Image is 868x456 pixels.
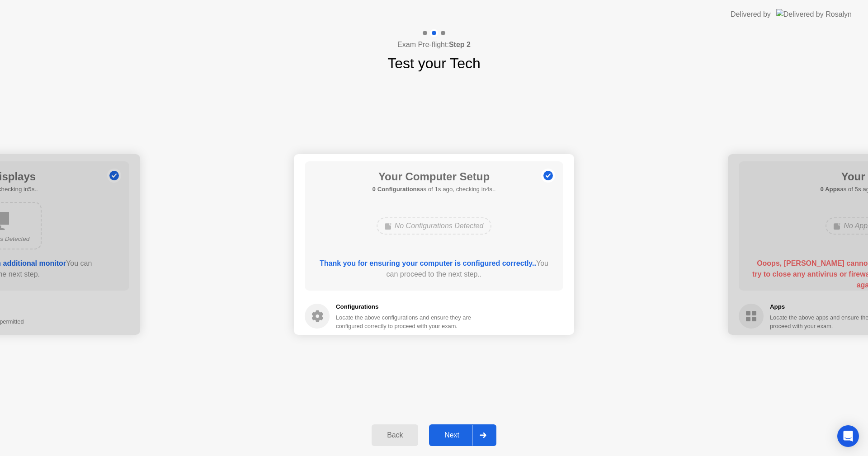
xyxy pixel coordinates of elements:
div: No Configurations Detected [377,217,492,235]
div: Delivered by [731,9,771,20]
div: Open Intercom Messenger [837,425,859,447]
div: Locate the above configurations and ensure they are configured correctly to proceed with your exam. [336,313,473,330]
h5: as of 1s ago, checking in4s.. [373,185,496,194]
b: Thank you for ensuring your computer is configured correctly.. [320,259,536,267]
b: 0 Configurations [373,186,420,193]
div: You can proceed to the next step.. [318,258,551,280]
h1: Your Computer Setup [373,169,496,185]
h5: Configurations [336,302,473,311]
b: Step 2 [449,41,471,48]
h4: Exam Pre-flight: [397,39,471,50]
div: Back [374,431,415,439]
button: Back [372,424,418,446]
button: Next [429,424,496,446]
div: Next [432,431,472,439]
img: Delivered by Rosalyn [776,9,852,19]
h1: Test your Tech [387,52,481,74]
